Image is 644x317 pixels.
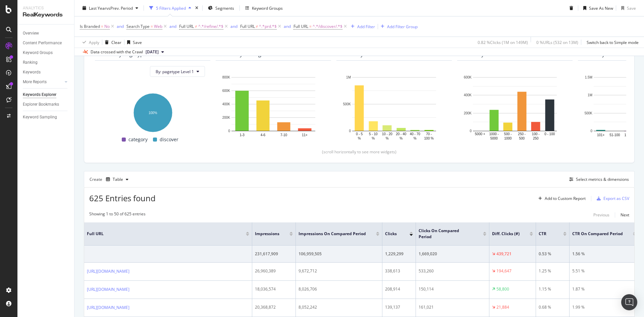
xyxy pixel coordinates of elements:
[255,268,293,274] div: 26,960,389
[313,22,342,31] span: ^.*/discover/.*$
[490,137,498,140] text: 5000
[198,22,223,31] span: ^.*/refine/.*$
[299,251,379,257] div: 106,959,505
[23,40,62,47] div: Content Performance
[382,132,393,136] text: 10 - 20
[496,304,509,310] div: 21,884
[358,137,361,140] text: %
[585,75,592,79] text: 1.5M
[299,286,379,292] div: 8,026,706
[126,23,150,29] span: Search Type
[222,102,230,106] text: 400K
[230,23,237,29] div: and
[23,114,57,121] div: Keyword Sampling
[128,136,148,144] span: category
[385,251,413,257] div: 1,229,299
[349,129,351,133] text: 0
[23,114,69,121] a: Keyword Sampling
[91,49,143,55] div: Data crossed with the Crawl
[215,5,234,11] span: Segments
[284,23,291,30] button: and
[539,304,567,310] div: 0.68 %
[572,251,636,257] div: 1.56 %
[255,251,293,257] div: 231,617,909
[594,193,629,204] button: Export as CSV
[111,39,121,45] div: Clear
[280,133,287,137] text: 7-10
[23,69,41,76] div: Keywords
[585,111,593,115] text: 500K
[536,39,578,45] div: 0 % URLs ( 532 on 13M )
[369,132,378,136] text: 5 - 10
[419,286,486,292] div: 150,114
[504,137,512,140] text: 1000
[609,133,620,137] text: 51-100
[89,211,146,219] div: Showing 1 to 50 of 625 entries
[90,174,131,185] div: Create
[584,37,639,48] button: Switch back to Simple mode
[143,48,167,56] button: [DATE]
[589,5,613,11] div: Save As New
[23,101,59,108] div: Explorer Bookmarks
[519,137,525,140] text: 500
[302,133,308,137] text: 11+
[299,268,379,274] div: 9,672,712
[396,132,407,136] text: 20 - 40
[342,74,446,141] div: A chart.
[464,93,472,97] text: 400K
[104,22,110,31] span: No
[23,78,47,86] div: More Reports
[424,137,434,140] text: 100 %
[621,211,629,219] button: Next
[222,89,230,93] text: 600K
[572,231,623,237] span: CTR On Compared Period
[356,132,363,136] text: 0 - 5
[23,49,53,56] div: Keyword Groups
[221,74,326,141] div: A chart.
[532,132,540,136] text: 100 -
[23,40,69,47] a: Content Performance
[572,304,636,310] div: 1.99 %
[240,23,255,29] span: Full URL
[419,228,473,240] span: Clicks On Compared Period
[87,231,236,237] span: Full URL
[536,193,586,204] button: Add to Custom Report
[410,132,421,136] text: 40 - 70
[385,286,413,292] div: 208,914
[463,74,567,141] div: A chart.
[489,132,499,136] text: 1000 -
[222,116,230,119] text: 200K
[627,5,636,11] div: Save
[518,132,526,136] text: 250 -
[23,59,38,66] div: Ranking
[572,286,636,292] div: 1.87 %
[92,149,626,155] div: (scroll horizontally to see more widgets)
[117,23,124,30] button: and
[117,23,124,29] div: and
[593,211,609,219] button: Previous
[256,23,258,29] span: ≠
[89,193,156,204] span: 625 Entries found
[419,304,486,310] div: 161,021
[102,37,121,48] button: Clear
[603,196,629,201] div: Export as CSV
[539,286,567,292] div: 1.15 %
[496,251,512,257] div: 439,721
[496,286,509,292] div: 58,800
[124,37,142,48] button: Save
[255,231,279,237] span: Impressions
[343,102,351,106] text: 500K
[87,286,129,293] a: [URL][DOMAIN_NAME]
[539,251,567,257] div: 0.53 %
[255,304,293,310] div: 20,368,872
[179,23,194,29] span: Full URL
[572,268,636,274] div: 5.51 %
[89,39,99,45] div: Apply
[230,23,237,30] button: and
[169,23,176,30] button: and
[261,133,266,137] text: 4-6
[100,90,205,133] div: A chart.
[426,132,432,136] text: 70 -
[205,3,237,13] button: Segments
[504,132,512,136] text: 500 -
